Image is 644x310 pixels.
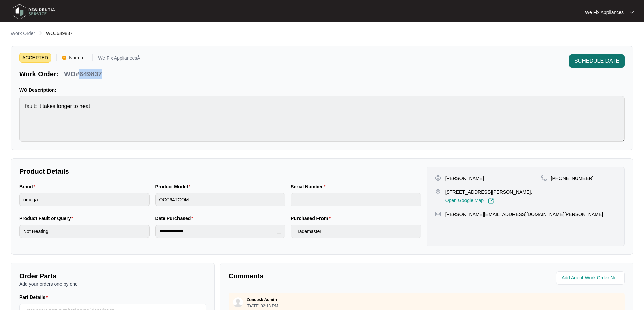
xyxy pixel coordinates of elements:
a: Open Google Map [445,198,494,204]
p: [PERSON_NAME][EMAIL_ADDRESS][DOMAIN_NAME][PERSON_NAME] [445,211,603,218]
span: Normal [66,53,87,63]
label: Brand [19,183,38,190]
span: SCHEDULE DATE [574,57,619,65]
p: [DATE] 02:13 PM [247,304,278,308]
p: [PERSON_NAME] [445,175,484,182]
input: Serial Number [291,193,421,206]
p: [PHONE_NUMBER] [551,175,594,182]
p: Work Order: [19,69,58,79]
img: map-pin [541,175,547,181]
input: Date Purchased [159,228,276,235]
label: Product Model [155,183,193,190]
img: residentia service logo [10,2,57,22]
input: Brand [19,193,150,206]
label: Serial Number [291,183,328,190]
img: user.svg [233,297,243,307]
input: Product Model [155,193,286,206]
input: Add Agent Work Order No. [562,274,621,282]
img: map-pin [435,211,441,217]
p: Add your orders one by one [19,281,206,287]
label: Part Details [19,294,51,301]
label: Product Fault or Query [19,215,76,222]
span: WO#649837 [46,31,73,36]
p: [STREET_ADDRESS][PERSON_NAME], [445,189,532,195]
span: ACCEPTED [19,53,51,63]
img: dropdown arrow [630,11,634,14]
p: Order Parts [19,271,206,281]
img: user-pin [435,175,441,181]
p: WO Description: [19,87,625,93]
p: Work Order [11,30,35,37]
img: Vercel Logo [62,56,66,60]
a: Work Order [9,30,37,37]
input: Purchased From [291,225,421,238]
img: Link-External [488,198,494,204]
label: Date Purchased [155,215,196,222]
input: Product Fault or Query [19,225,150,238]
label: Purchased From [291,215,333,222]
p: Zendesk Admin [247,297,277,302]
p: We Fix AppliancesÂ [98,56,140,63]
p: Product Details [19,167,421,176]
textarea: fault: it takes longer to heat [19,96,625,142]
p: WO#649837 [64,69,102,79]
button: SCHEDULE DATE [569,54,625,68]
p: We Fix Appliances [585,9,624,16]
p: Comments [229,271,422,281]
img: map-pin [435,189,441,195]
img: chevron-right [38,30,43,36]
